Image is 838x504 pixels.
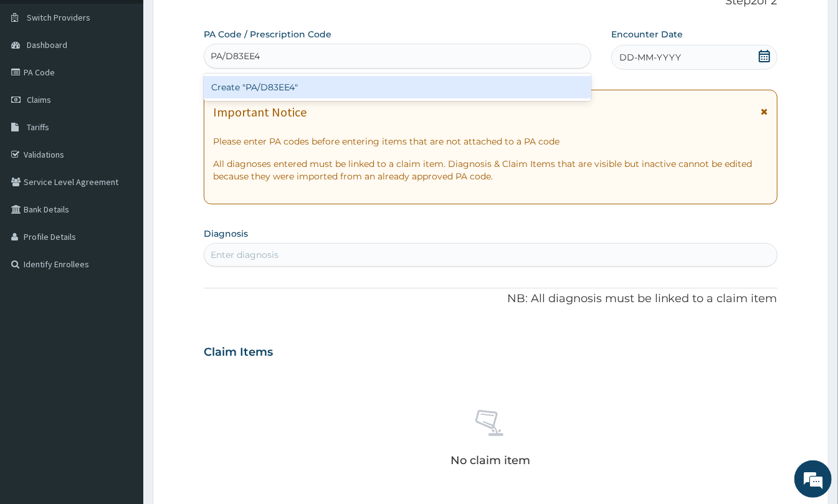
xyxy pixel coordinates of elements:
h1: Important Notice [213,105,307,119]
img: d_794563401_company_1708531726252_794563401 [23,62,50,93]
label: Diagnosis [204,227,248,240]
span: Tariffs [27,121,49,133]
p: All diagnoses entered must be linked to a claim item. Diagnosis & Claim Items that are visible bu... [213,158,768,183]
label: PA Code / Prescription Code [204,28,331,40]
textarea: Type your message and hit 'Enter' [6,340,237,384]
p: No claim item [450,454,530,467]
div: Create "PA/D83EE4" [204,76,591,98]
span: Dashboard [27,39,67,50]
label: Encounter Date [611,28,683,40]
div: Chat with us now [65,70,209,86]
div: Minimize live chat window [204,6,234,36]
span: Claims [27,94,51,105]
div: Enter diagnosis [211,249,279,261]
span: We're online! [72,157,172,283]
p: Please enter PA codes before entering items that are not attached to a PA code [213,135,768,148]
h3: Claim Items [204,346,273,359]
span: DD-MM-YYYY [619,51,681,64]
span: Switch Providers [27,12,90,23]
p: NB: All diagnosis must be linked to a claim item [204,291,778,307]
